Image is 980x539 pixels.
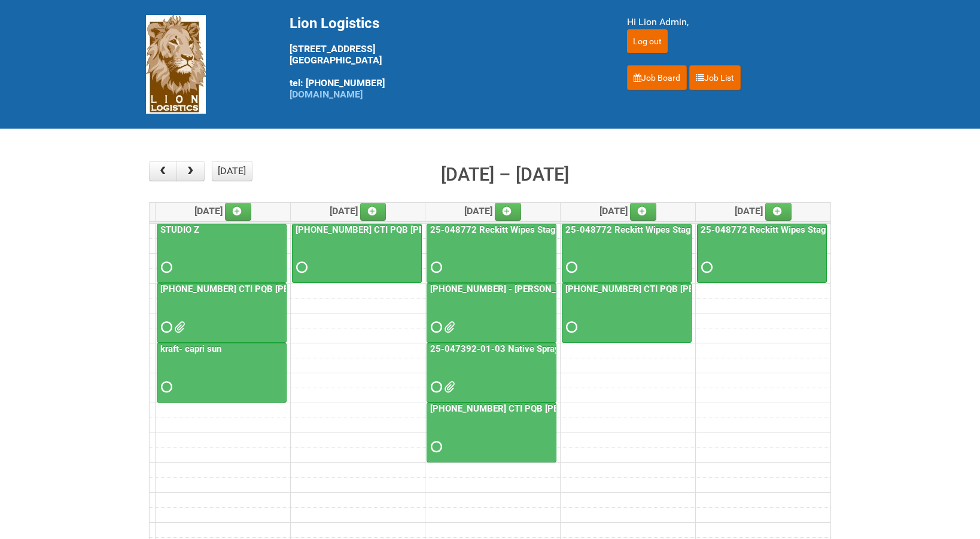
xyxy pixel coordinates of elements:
span: Requested [431,443,439,451]
img: Lion Logistics [146,15,206,114]
a: 25-047392-01-03 Native Spray Rapid Response [427,343,556,403]
a: Add an event [630,203,656,221]
button: [DATE] [212,161,252,181]
a: [PHONE_NUMBER] - [PERSON_NAME] UFC CUT US [427,283,556,343]
a: Add an event [765,203,792,221]
span: [DATE] [599,205,656,217]
span: Requested [431,383,439,391]
span: Lion Logistics [290,15,379,32]
span: [DATE] [464,205,521,217]
a: STUDIO Z [158,224,202,235]
span: Requested [701,263,710,272]
input: Log out [627,29,668,53]
a: [PHONE_NUMBER] CTI PQB [PERSON_NAME] Real US - blinding day [157,283,287,343]
a: Add an event [225,203,251,221]
a: 25-048772 Reckitt Wipes Stage 4 - blinding/labeling day [428,224,663,235]
a: 25-048772 Reckitt Wipes Stage 4 - blinding/labeling day [698,224,933,235]
a: Add an event [360,203,386,221]
a: Job List [689,65,741,90]
a: [PHONE_NUMBER] CTI PQB [PERSON_NAME] Real US - blinding day [428,403,707,414]
h2: [DATE] – [DATE] [441,161,569,188]
span: Requested [566,263,574,272]
a: Add an event [495,203,521,221]
span: Requested [296,263,305,272]
a: 25-048772 Reckitt Wipes Stage 4 - blinding/labeling day [427,224,556,284]
span: JNF.DOC MDN (2).xlsx MDN.xlsx [444,323,452,331]
span: [DATE] [330,205,386,217]
a: [PHONE_NUMBER] CTI PQB [PERSON_NAME] Real US - blinding day [292,224,422,284]
div: Hi Lion Admin, [627,15,834,29]
a: [PHONE_NUMBER] CTI PQB [PERSON_NAME] Real US - blinding day [293,224,573,235]
a: [PHONE_NUMBER] CTI PQB [PERSON_NAME] Real US - blinding day [562,283,692,343]
span: Requested [161,383,169,391]
a: Job Board [627,65,687,90]
a: STUDIO Z [157,224,287,284]
a: 25-047392-01-03 Native Spray Rapid Response [428,343,629,354]
a: [PHONE_NUMBER] CTI PQB [PERSON_NAME] Real US - blinding day [427,403,556,462]
a: [PHONE_NUMBER] CTI PQB [PERSON_NAME] Real US - blinding day [563,284,842,294]
a: 25-048772 Reckitt Wipes Stage 4 - blinding/labeling day [563,224,798,235]
div: [STREET_ADDRESS] [GEOGRAPHIC_DATA] tel: [PHONE_NUMBER] [290,15,597,100]
span: 25-047392-01-03 JNF.DOC 25-047392-01-03 - MDN.xlsx [444,383,452,391]
a: 25-048772 Reckitt Wipes Stage 4 - blinding/labeling day [697,224,827,284]
span: Requested [566,323,574,331]
a: [PHONE_NUMBER] - [PERSON_NAME] UFC CUT US [428,284,638,294]
span: Requested [161,263,169,272]
span: Requested [161,323,169,331]
span: [DATE] [735,205,792,217]
span: Requested [431,263,439,272]
span: Requested [431,323,439,331]
span: Front Label KRAFT batch 2 (02.26.26) - code AZ05 use 2nd.docx Front Label KRAFT batch 2 (02.26.26... [174,323,182,331]
span: [DATE] [194,205,251,217]
a: kraft- capri sun [157,343,287,403]
a: kraft- capri sun [158,343,224,354]
a: Lion Logistics [146,58,206,69]
a: [DOMAIN_NAME] [290,89,363,100]
a: [PHONE_NUMBER] CTI PQB [PERSON_NAME] Real US - blinding day [158,284,437,294]
a: 25-048772 Reckitt Wipes Stage 4 - blinding/labeling day [562,224,692,284]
